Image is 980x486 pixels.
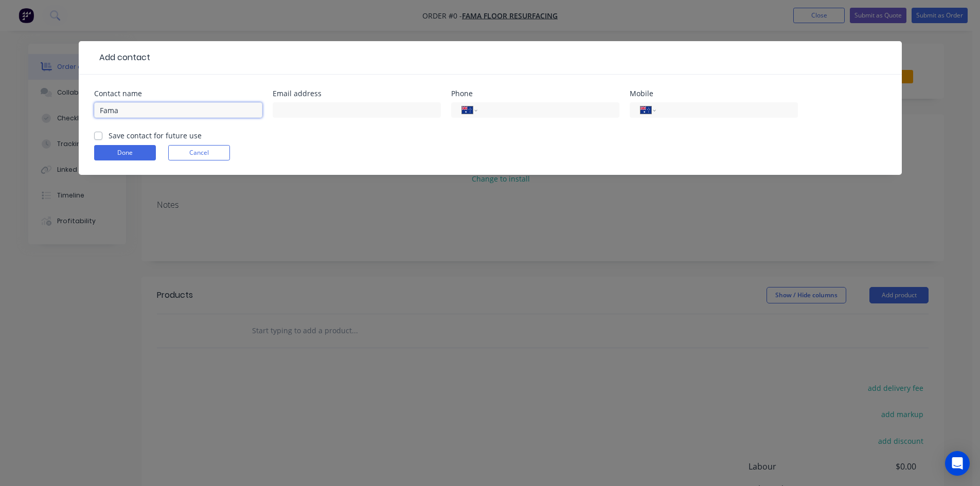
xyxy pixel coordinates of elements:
div: Mobile [630,90,798,97]
div: Email address [273,90,441,97]
div: Contact name [94,90,262,97]
button: Done [94,145,156,160]
div: Add contact [94,51,150,64]
div: Phone [451,90,619,97]
div: Open Intercom Messenger [945,451,970,476]
button: Cancel [168,145,230,160]
label: Save contact for future use [109,130,202,141]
